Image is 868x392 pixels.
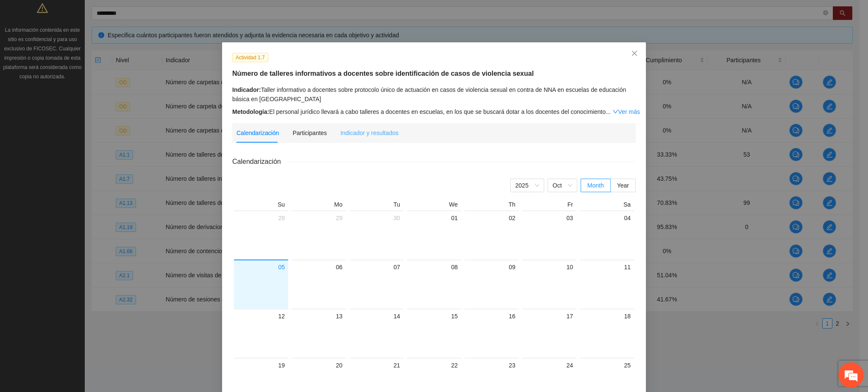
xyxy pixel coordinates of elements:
[405,309,463,358] td: 2025-10-15
[526,262,573,272] div: 10
[578,309,636,358] td: 2025-10-18
[295,311,342,321] div: 13
[463,309,520,358] td: 2025-10-16
[295,262,342,272] div: 06
[520,210,578,259] td: 2025-10-03
[232,69,636,79] h5: Número de talleres informativos a docentes sobre identificación de casos de violencia sexual
[237,262,285,272] div: 05
[463,201,520,210] th: Th
[405,259,463,309] td: 2025-10-08
[526,213,573,223] div: 03
[290,210,348,259] td: 2025-09-29
[232,107,636,116] div: El personal jurídico llevará a cabo talleres a docentes en escuelas, en los que se buscará dotar ...
[612,109,618,115] span: down
[340,128,398,138] div: Indicador y resultados
[237,213,285,223] div: 28
[631,50,638,57] span: close
[353,213,400,223] div: 30
[583,360,631,370] div: 25
[468,213,515,223] div: 02
[515,179,539,192] span: 2025
[410,262,458,272] div: 08
[405,210,463,259] td: 2025-10-01
[348,309,405,358] td: 2025-10-14
[295,360,342,370] div: 20
[232,309,290,358] td: 2025-10-12
[237,360,285,370] div: 19
[583,213,631,223] div: 04
[410,360,458,370] div: 22
[348,210,405,259] td: 2025-09-30
[583,311,631,321] div: 18
[520,309,578,358] td: 2025-10-17
[290,259,348,309] td: 2025-10-06
[578,201,636,210] th: Sa
[578,259,636,309] td: 2025-10-11
[348,259,405,309] td: 2025-10-07
[232,201,290,210] th: Su
[236,128,279,138] div: Calendarización
[583,262,631,272] div: 11
[606,108,611,115] span: ...
[16,113,150,199] span: Estamos sin conexión. Déjenos un mensaje.
[290,309,348,358] td: 2025-10-13
[468,311,515,321] div: 16
[526,311,573,321] div: 17
[410,213,458,223] div: 01
[44,43,142,54] div: Dejar un mensaje
[232,259,290,309] td: 2025-10-05
[612,108,640,115] a: Expand
[587,182,604,189] span: Month
[353,311,400,321] div: 14
[4,231,161,261] textarea: Escriba su mensaje aquí y haga clic en “Enviar”
[520,259,578,309] td: 2025-10-10
[353,360,400,370] div: 21
[617,182,629,189] span: Year
[463,259,520,309] td: 2025-10-09
[468,360,515,370] div: 23
[410,311,458,321] div: 15
[290,201,348,210] th: Mo
[292,128,327,138] div: Participantes
[232,85,636,104] div: Taller informativo a docentes sobre protocolo único de actuación en casos de violencia sexual en ...
[623,42,646,65] button: Close
[520,201,578,210] th: Fr
[232,210,290,259] td: 2025-09-28
[526,360,573,370] div: 24
[232,108,269,115] strong: Metodología:
[353,262,400,272] div: 07
[348,201,405,210] th: Tu
[139,4,159,25] div: Minimizar ventana de chat en vivo
[578,210,636,259] td: 2025-10-04
[405,201,463,210] th: We
[232,86,261,93] strong: Indicador:
[232,53,268,62] span: Actividad 1.7
[295,213,342,223] div: 29
[553,179,572,192] span: Oct
[232,156,288,167] span: Calendarización
[237,311,285,321] div: 12
[463,210,520,259] td: 2025-10-02
[126,261,154,272] em: Enviar
[468,262,515,272] div: 09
